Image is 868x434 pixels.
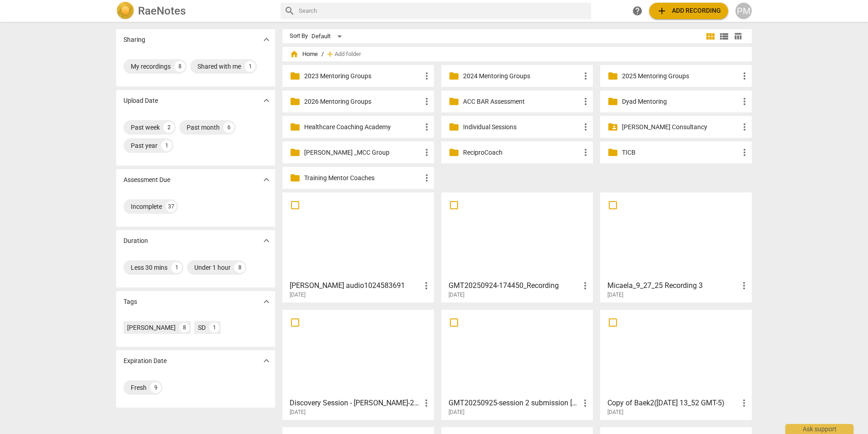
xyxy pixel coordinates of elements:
[260,33,273,46] button: Show more
[656,5,721,16] span: Add recording
[325,50,335,59] span: add
[187,123,220,132] div: Past month
[138,5,186,17] h2: RaeNotes
[131,123,160,132] div: Past week
[580,147,591,158] span: more_vert
[131,62,171,71] div: My recordings
[290,33,308,40] div: Sort By
[261,34,272,45] span: expand_more
[603,196,749,298] a: Micaela_9_27_25 Recording 3[DATE]
[731,30,745,43] button: Table view
[580,96,591,107] span: more_vert
[261,355,272,366] span: expand_more
[260,234,273,247] button: Show more
[739,121,750,132] span: more_vert
[622,71,739,81] p: 2025 Mentoring Groups
[321,51,324,58] span: /
[260,173,273,187] button: Show more
[131,383,147,392] div: Fresh
[449,147,459,158] span: folder
[449,121,459,132] span: folder
[304,148,421,157] p: Pauline Melnyk _MCC Group
[290,50,318,59] span: Home
[580,121,591,132] span: more_vert
[735,3,752,19] div: PM
[116,2,273,20] a: LogoRaeNotes
[123,356,167,366] p: Expiration Date
[131,202,162,211] div: Incomplete
[421,71,432,81] span: more_vert
[580,398,591,409] span: more_vert
[649,3,728,19] button: Upload
[421,398,432,409] span: more_vert
[198,323,206,332] div: SD
[421,172,432,183] span: more_vert
[123,236,148,246] p: Duration
[290,71,301,81] span: folder
[739,280,750,291] span: more_vert
[261,296,272,307] span: expand_more
[299,4,587,18] input: Search
[607,71,618,81] span: folder
[179,323,189,333] div: 8
[166,201,177,212] div: 37
[290,291,306,299] span: [DATE]
[449,280,580,291] h3: GMT20250924-174450_Recording
[194,263,231,272] div: Under 1 hour
[131,263,168,272] div: Less 30 mins
[463,97,580,106] p: ACC BAR Assessment
[463,71,580,81] p: 2024 Mentoring Groups
[622,122,739,132] p: Melnyk Consultancy
[463,148,580,157] p: ReciproCoach
[245,61,256,72] div: 1
[656,5,667,16] span: add
[171,262,182,273] div: 1
[607,147,618,158] span: folder
[163,122,174,133] div: 2
[150,382,161,393] div: 9
[603,313,749,416] a: Copy of Baek2([DATE] 13_52 GMT-5)[DATE]
[290,409,306,416] span: [DATE]
[607,96,618,107] span: folder
[739,96,750,107] span: more_vert
[286,313,431,416] a: Discovery Session - [PERSON_NAME]-20250910_121832-Meeting Recording[DATE]
[304,122,421,132] p: Healthcare Coaching Academy
[290,50,299,59] span: home
[123,35,145,45] p: Sharing
[421,280,432,291] span: more_vert
[123,96,158,106] p: Upload Date
[161,140,172,151] div: 1
[449,409,464,416] span: [DATE]
[290,121,301,132] span: folder
[449,96,459,107] span: folder
[607,398,739,409] h3: Copy of Baek2(2025-09-24 13_52 GMT-5)
[116,2,134,20] img: Logo
[739,71,750,81] span: more_vert
[622,97,739,106] p: Dyad Mentoring
[286,196,431,298] a: [PERSON_NAME] audio1024583691[DATE]
[785,424,853,434] div: Ask support
[463,122,580,132] p: Individual Sessions
[260,295,273,308] button: Show more
[580,280,591,291] span: more_vert
[260,354,273,368] button: Show more
[739,398,750,409] span: more_vert
[739,147,750,158] span: more_vert
[261,95,272,106] span: expand_more
[260,94,273,107] button: Show more
[123,297,137,307] p: Tags
[629,3,646,19] a: Help
[705,31,716,42] span: view_module
[290,147,301,158] span: folder
[123,175,170,185] p: Assessment Due
[304,71,421,81] p: 2023 Mentoring Groups
[421,147,432,158] span: more_vert
[632,5,643,16] span: help
[704,30,717,43] button: Tile view
[284,5,295,16] span: search
[290,398,421,409] h3: Discovery Session - Anthony Goolsby-20250910_121832-Meeting Recording
[174,61,185,72] div: 8
[131,141,158,150] div: Past year
[311,29,345,44] div: Default
[444,196,590,298] a: GMT20250924-174450_Recording[DATE]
